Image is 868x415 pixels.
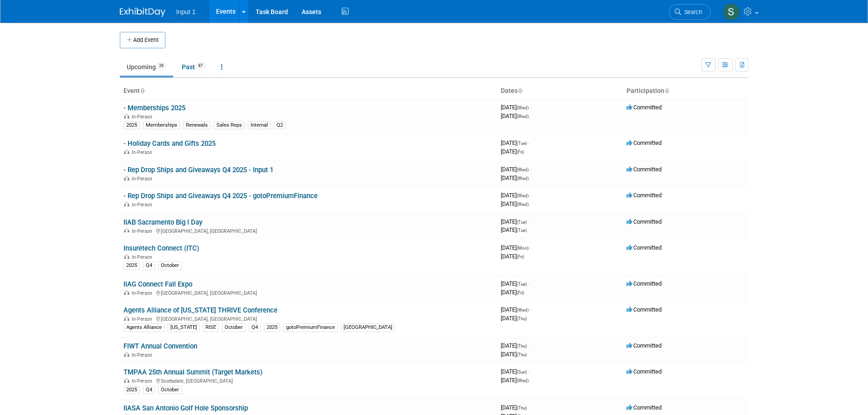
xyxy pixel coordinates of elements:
span: (Fri) [517,254,524,259]
span: Committed [627,218,662,225]
a: - Rep Drop Ships and Giveaways Q4 2025 - gotoPremiumFinance [123,192,318,200]
a: Agents Alliance of [US_STATE] THRIVE Conference [123,306,277,314]
a: Sort by Event Name [140,87,144,94]
div: Q4 [143,386,155,394]
a: Insuretech Connect (ITC) [123,244,199,252]
span: [DATE] [501,139,529,146]
span: (Wed) [517,193,529,198]
a: Past87 [175,58,212,76]
span: In-Person [132,202,155,208]
span: (Thu) [517,352,527,357]
span: 87 [195,62,205,69]
img: In-Person Event [124,176,129,180]
img: In-Person Event [124,290,129,295]
div: [GEOGRAPHIC_DATA], [GEOGRAPHIC_DATA] [123,315,493,322]
span: Committed [627,306,662,313]
div: gotoPremiumFinance [283,323,338,332]
span: - [528,139,529,146]
img: In-Person Event [124,254,129,259]
div: Q4 [143,261,155,270]
span: (Tue) [517,141,527,146]
img: ExhibitDay [120,8,165,17]
span: [DATE] [501,368,529,375]
span: (Wed) [517,378,529,383]
span: Committed [627,404,662,411]
span: [DATE] [501,218,529,225]
span: [DATE] [501,377,529,384]
span: [DATE] [501,289,524,296]
img: Susan Stout [723,3,740,20]
span: [DATE] [501,404,529,411]
a: FIWT Annual Convention [123,342,197,350]
span: - [528,404,529,411]
div: Memberships [143,121,180,129]
span: - [530,166,531,173]
span: - [530,104,531,111]
span: - [528,218,529,225]
div: 2025 [123,121,140,129]
span: - [528,368,529,375]
button: Add Event [120,32,165,48]
span: (Thu) [517,316,527,321]
span: Committed [627,104,662,111]
span: Committed [627,368,662,375]
div: [GEOGRAPHIC_DATA] [341,323,395,332]
span: [DATE] [501,280,529,287]
span: [DATE] [501,306,531,313]
span: (Wed) [517,167,529,172]
span: In-Person [132,176,155,182]
span: - [530,244,531,251]
span: In-Person [132,149,155,155]
span: (Wed) [517,176,529,181]
a: - Rep Drop Ships and Giveaways Q4 2025 - Input 1 [123,166,273,174]
span: (Thu) [517,343,527,348]
img: In-Person Event [124,378,129,383]
span: [DATE] [501,351,527,358]
span: Committed [627,166,662,173]
div: [GEOGRAPHIC_DATA], [GEOGRAPHIC_DATA] [123,289,493,296]
span: [DATE] [501,253,524,260]
a: Sort by Participation Type [664,87,669,94]
a: IIAB Sacramento Big I Day [123,218,202,226]
span: [DATE] [501,200,529,207]
span: [DATE] [501,148,524,155]
span: In-Person [132,290,155,296]
span: In-Person [132,114,155,120]
img: In-Person Event [124,352,129,357]
span: (Mon) [517,246,529,251]
th: Dates [497,83,623,99]
span: (Wed) [517,105,529,110]
span: (Tue) [517,220,527,225]
div: 2025 [264,323,280,332]
a: - Holiday Cards and Gifts 2025 [123,139,216,148]
span: Input 1 [176,8,196,15]
span: [DATE] [501,174,529,181]
span: (Thu) [517,405,527,410]
a: Search [669,4,711,20]
span: Committed [627,244,662,251]
span: In-Person [132,254,155,260]
img: In-Person Event [124,149,129,154]
div: October [222,323,246,332]
div: Renewals [183,121,211,129]
img: In-Person Event [124,114,129,118]
span: Committed [627,139,662,146]
a: Upcoming26 [120,58,173,76]
a: TMPAA 25th Annual Summit (Target Markets) [123,368,262,376]
div: October [158,386,182,394]
div: Sales Reps [214,121,245,129]
span: (Fri) [517,149,524,154]
span: (Tue) [517,228,527,233]
span: Search [681,9,702,15]
img: In-Person Event [124,228,129,233]
span: [DATE] [501,315,527,322]
span: Committed [627,342,662,349]
th: Event [120,83,497,99]
div: [GEOGRAPHIC_DATA], [GEOGRAPHIC_DATA] [123,227,493,234]
span: (Wed) [517,114,529,119]
span: [DATE] [501,113,529,119]
div: Agents Alliance [123,323,164,332]
span: In-Person [132,352,155,358]
span: Committed [627,280,662,287]
span: (Wed) [517,307,529,313]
